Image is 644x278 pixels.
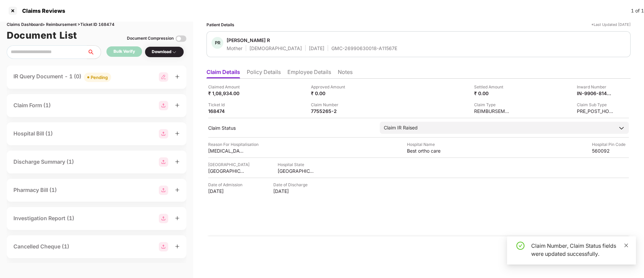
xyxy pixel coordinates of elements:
div: Date of Discharge [273,182,310,188]
div: REIMBURSEMENT [474,108,511,114]
div: Hospital Bill (1) [13,129,53,138]
li: Notes [338,69,353,78]
div: Claim Number [311,102,348,108]
div: [PERSON_NAME] R [227,37,270,43]
div: 560092 [592,148,629,154]
div: PR [212,37,223,49]
img: svg+xml;base64,PHN2ZyBpZD0iR3JvdXBfMjg4MTMiIGRhdGEtbmFtZT0iR3JvdXAgMjg4MTMiIHhtbG5zPSJodHRwOi8vd3... [159,186,168,195]
div: [DATE] [208,188,245,194]
span: plus [175,216,180,221]
span: plus [175,74,180,79]
div: Hospital Name [407,141,444,148]
div: Claim Form (1) [13,101,51,110]
div: 168474 [208,108,245,114]
div: [GEOGRAPHIC_DATA] [278,168,315,174]
div: *Last Updated [DATE] [591,22,631,28]
li: Claim Details [206,69,240,78]
div: Claim IR Raised [384,124,418,131]
div: GMC-26990630018-A11567E [331,45,397,51]
div: Hospital State [278,161,315,168]
div: Patient Details [206,22,234,28]
span: plus [175,131,180,136]
div: [DEMOGRAPHIC_DATA] [249,45,302,51]
div: Cancelled Cheque (1) [13,242,69,251]
span: check-circle [516,242,524,250]
img: svg+xml;base64,PHN2ZyBpZD0iR3JvdXBfMjg4MTMiIGRhdGEtbmFtZT0iR3JvdXAgMjg4MTMiIHhtbG5zPSJodHRwOi8vd3... [159,129,168,138]
div: [GEOGRAPHIC_DATA] [208,161,249,168]
span: plus [175,103,180,108]
div: Claim Number, Claim Status fields were updated successfully. [531,242,628,258]
div: Settled Amount [474,84,511,90]
img: downArrowIcon [618,125,625,131]
div: ₹ 0.00 [474,90,511,96]
div: Date of Admission [208,182,245,188]
div: Discharge Summary (1) [13,158,74,166]
div: ₹ 1,08,934.00 [208,90,245,96]
img: svg+xml;base64,PHN2ZyBpZD0iR3JvdXBfMjg4MTMiIGRhdGEtbmFtZT0iR3JvdXAgMjg4MTMiIHhtbG5zPSJodHRwOi8vd3... [159,214,168,223]
div: Hospital Pin Code [592,141,629,148]
div: 1 of 1 [631,7,644,14]
div: Best ortho care [407,148,444,154]
div: Claim Status [208,125,373,131]
div: Claims Reviews [18,7,65,14]
img: svg+xml;base64,PHN2ZyB3aWR0aD0iMjgiIGhlaWdodD0iMjgiIHZpZXdCb3g9IjAgMCAyOCAyOCIgZmlsbD0ibm9uZSIgeG... [159,72,168,82]
div: Inward Number [577,84,614,90]
img: svg+xml;base64,PHN2ZyBpZD0iRHJvcGRvd24tMzJ4MzIiIHhtbG5zPSJodHRwOi8vd3d3LnczLm9yZy8yMDAwL3N2ZyIgd2... [172,49,177,55]
div: Claimed Amount [208,84,245,90]
button: search [87,45,101,59]
div: Bulk Verify [113,48,135,55]
li: Employee Details [287,69,331,78]
h1: Document List [7,28,77,43]
div: Claim Type [474,102,511,108]
li: Policy Details [247,69,281,78]
div: Reason For Hospitalisation [208,141,259,148]
div: Pharmacy Bill (1) [13,186,57,194]
img: svg+xml;base64,PHN2ZyBpZD0iR3JvdXBfMjg4MTMiIGRhdGEtbmFtZT0iR3JvdXAgMjg4MTMiIHhtbG5zPSJodHRwOi8vd3... [159,242,168,251]
span: search [87,49,101,55]
div: Ticket Id [208,102,245,108]
div: 7755265-2 [311,108,348,114]
div: [MEDICAL_DATA] [208,148,245,154]
div: IR Query Document - 1 (0) [13,72,111,82]
img: svg+xml;base64,PHN2ZyBpZD0iVG9nZ2xlLTMyeDMyIiB4bWxucz0iaHR0cDovL3d3dy53My5vcmcvMjAwMC9zdmciIHdpZH... [176,33,186,44]
div: Claims Dashboard > Reimbursement > Ticket ID 168474 [7,22,186,28]
div: IN-9906-8145917 [577,90,614,96]
span: plus [175,159,180,164]
div: Document Compression [127,35,174,42]
img: svg+xml;base64,PHN2ZyBpZD0iR3JvdXBfMjg4MTMiIGRhdGEtbmFtZT0iR3JvdXAgMjg4MTMiIHhtbG5zPSJodHRwOi8vd3... [159,101,168,110]
div: PRE_POST_HOSPITALIZATION_REIMBURSEMENT [577,108,614,114]
div: ₹ 0.00 [311,90,348,96]
img: svg+xml;base64,PHN2ZyBpZD0iR3JvdXBfMjg4MTMiIGRhdGEtbmFtZT0iR3JvdXAgMjg4MTMiIHhtbG5zPSJodHRwOi8vd3... [159,157,168,167]
div: Pending [91,74,108,81]
div: Claim Sub Type [577,102,614,108]
div: Investigation Report (1) [13,214,74,223]
div: Mother [227,45,242,51]
div: [GEOGRAPHIC_DATA] [208,168,245,174]
span: plus [175,188,180,192]
div: Download [152,49,177,55]
div: [DATE] [309,45,324,51]
span: close [624,243,629,248]
div: Approved Amount [311,84,348,90]
div: [DATE] [273,188,310,194]
span: plus [175,244,180,249]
